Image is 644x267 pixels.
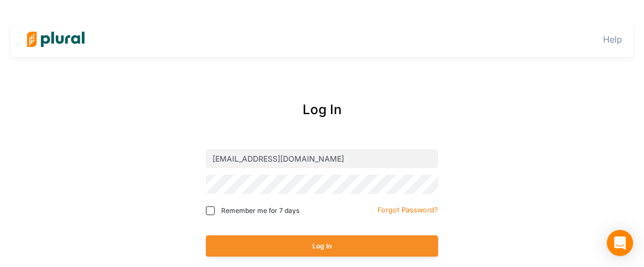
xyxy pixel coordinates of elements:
small: Forgot Password? [377,206,438,214]
div: Open Intercom Messenger [607,230,633,256]
input: Remember me for 7 days [206,206,215,215]
button: Log In [206,235,438,257]
div: Log In [167,100,477,120]
a: Forgot Password? [377,204,438,215]
a: Help [603,34,622,45]
input: Email address [206,149,438,168]
img: Logo for Plural [17,20,94,58]
span: Remember me for 7 days [221,206,299,216]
